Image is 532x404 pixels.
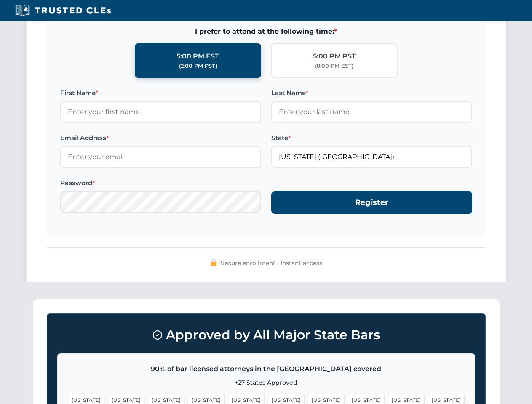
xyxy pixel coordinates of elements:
[60,133,261,143] label: Email Address
[271,88,472,98] label: Last Name
[210,259,217,266] img: 🔒
[60,178,261,188] label: Password
[221,258,322,268] span: Secure enrollment • Instant access
[271,191,472,214] button: Register
[60,146,261,167] input: Enter your email
[271,101,472,122] input: Enter your last name
[313,51,356,62] div: 5:00 PM PST
[60,88,261,98] label: First Name
[315,62,353,70] div: (8:00 PM EST)
[13,4,113,17] img: Trusted CLEs
[271,133,472,143] label: State
[68,378,465,387] p: +27 States Approved
[176,51,219,62] div: 5:00 PM EST
[179,62,217,70] div: (2:00 PM PST)
[60,101,261,122] input: Enter your first name
[271,146,472,167] input: Florida (FL)
[57,324,475,346] h3: Approved by All Major State Bars
[68,364,465,375] p: 90% of bar licensed attorneys in the [GEOGRAPHIC_DATA] covered
[60,26,472,37] span: I prefer to attend at the following time:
